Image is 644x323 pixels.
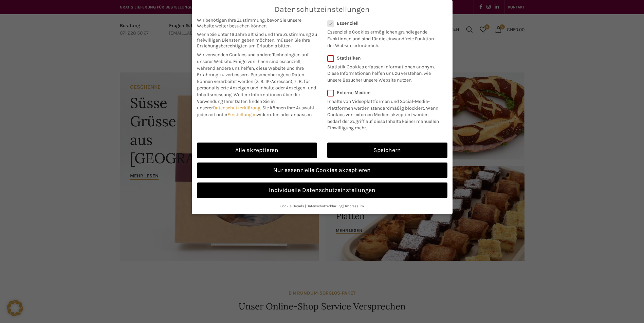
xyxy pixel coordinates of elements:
[327,95,443,131] p: Inhalte von Videoplattformen und Social-Media-Plattformen werden standardmäßig blockiert. Wenn Co...
[197,182,447,198] a: Individuelle Datenschutzeinstellungen
[197,163,447,178] a: Nur essenzielle Cookies akzeptieren
[197,31,317,49] span: Wenn Sie unter 16 Jahre alt sind und Ihre Zustimmung zu freiwilligen Diensten geben möchten, müss...
[227,112,257,117] a: Einstellungen
[197,92,300,111] span: Weitere Informationen über die Verwendung Ihrer Daten finden Sie in unserer .
[327,90,443,95] label: Externe Medien
[197,143,317,158] a: Alle akzeptieren
[197,72,316,98] span: Personenbezogene Daten können verarbeitet werden (z. B. IP-Adressen), z. B. für personalisierte A...
[345,204,364,208] a: Impressum
[197,105,314,117] span: Sie können Ihre Auswahl jederzeit unter widerrufen oder anpassen.
[307,204,343,208] a: Datenschutzerklärung
[327,61,439,84] p: Statistik Cookies erfassen Informationen anonym. Diese Informationen helfen uns zu verstehen, wie...
[197,52,309,78] span: Wir verwenden Cookies und andere Technologien auf unserer Website. Einige von ihnen sind essenzie...
[275,5,370,14] span: Datenschutzeinstellungen
[327,26,439,49] p: Essenzielle Cookies ermöglichen grundlegende Funktionen und sind für die einwandfreie Funktion de...
[280,204,304,208] a: Cookie-Details
[327,143,447,158] a: Speichern
[213,105,260,111] a: Datenschutzerklärung
[197,17,317,29] span: Wir benötigen Ihre Zustimmung, bevor Sie unsere Website weiter besuchen können.
[327,55,439,61] label: Statistiken
[327,20,439,26] label: Essenziell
